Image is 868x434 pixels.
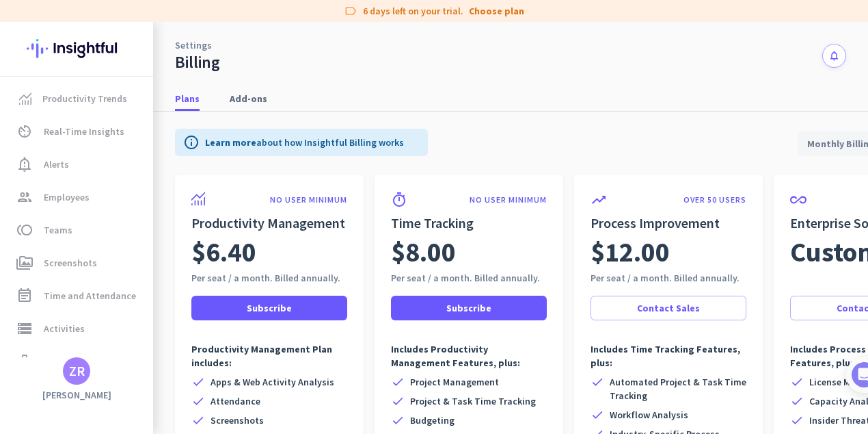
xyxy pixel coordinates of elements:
span: Plans [175,92,200,105]
div: Per seat / a month. Billed annually. [191,271,347,285]
span: Apps & Web Activity Analysis [211,375,334,389]
i: check [391,413,405,427]
i: storage [16,320,33,337]
span: Workflow Analysis [610,408,688,422]
span: Alerts [44,156,69,173]
div: Per seat / a month. Billed annually. [391,271,547,285]
i: work_outline [16,353,33,370]
h2: Time Tracking [391,214,547,233]
img: product-icon [191,192,205,205]
i: check [191,394,205,408]
span: Automated Project & Task Time Tracking [610,375,746,403]
span: Subscribe [247,301,292,315]
i: perm_media [16,255,33,271]
a: work_outlineProjects [3,345,153,378]
a: tollTeams [3,214,153,246]
i: notifications [828,50,840,62]
span: Attendance [211,394,260,408]
a: notification_importantAlerts [3,148,153,181]
i: check [790,413,804,427]
i: group [16,189,33,205]
i: check [790,394,804,408]
i: check [191,413,205,427]
i: timer [391,192,407,208]
h2: Productivity Management [191,214,347,233]
span: $6.40 [191,233,256,271]
i: all_inclusive [790,192,806,208]
span: Project Management [410,375,499,389]
span: Time and Attendance [44,288,136,304]
span: Projects [44,353,79,370]
div: Per seat / a month. Billed annually. [591,271,746,285]
button: Subscribe [191,296,347,320]
div: ZR [69,364,85,378]
span: Real-Time Insights [44,123,124,140]
a: Learn more [205,136,256,149]
img: menu-item [19,92,31,105]
i: info [183,134,200,151]
img: Insightful logo [27,22,126,75]
span: Activities [44,320,85,337]
i: check [391,375,405,389]
span: Screenshots [44,255,97,271]
button: notifications [822,44,846,68]
p: NO USER MINIMUM [470,194,547,205]
p: OVER 50 USERS [683,194,746,205]
p: Includes Productivity Management Features, plus: [391,342,547,370]
p: Includes Time Tracking Features, plus: [591,342,746,370]
a: event_noteTime and Attendance [3,279,153,312]
span: Subscribe [446,301,491,315]
p: about how Insightful Billing works [205,136,404,149]
a: Choose plan [469,4,524,18]
a: Settings [175,38,212,52]
i: check [391,394,405,408]
i: label [344,4,357,18]
p: NO USER MINIMUM [270,194,347,205]
span: Productivity Trends [42,90,127,107]
span: Budgeting [410,413,455,427]
button: Contact Sales [591,296,746,320]
span: Screenshots [211,413,264,427]
a: groupEmployees [3,181,153,214]
span: Teams [44,222,72,238]
div: Billing [175,52,220,73]
i: trending_up [591,192,607,208]
i: check [591,408,604,422]
i: check [191,375,205,389]
a: av_timerReal-Time Insights [3,115,153,148]
button: Subscribe [391,296,547,320]
span: $8.00 [391,233,456,271]
a: storageActivities [3,312,153,345]
span: Employees [44,189,90,205]
i: toll [16,222,33,238]
a: perm_mediaScreenshots [3,246,153,279]
p: Productivity Management Plan includes: [191,342,347,370]
i: notification_important [16,156,33,173]
i: check [591,375,604,389]
span: Contact Sales [637,301,700,315]
a: menu-itemProductivity Trends [3,82,153,115]
span: $12.00 [591,233,670,271]
i: av_timer [16,123,33,140]
i: event_note [16,288,33,304]
span: Add-ons [230,92,267,105]
span: Project & Task Time Tracking [410,394,536,408]
i: check [790,375,804,389]
h2: Process Improvement [591,214,746,233]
